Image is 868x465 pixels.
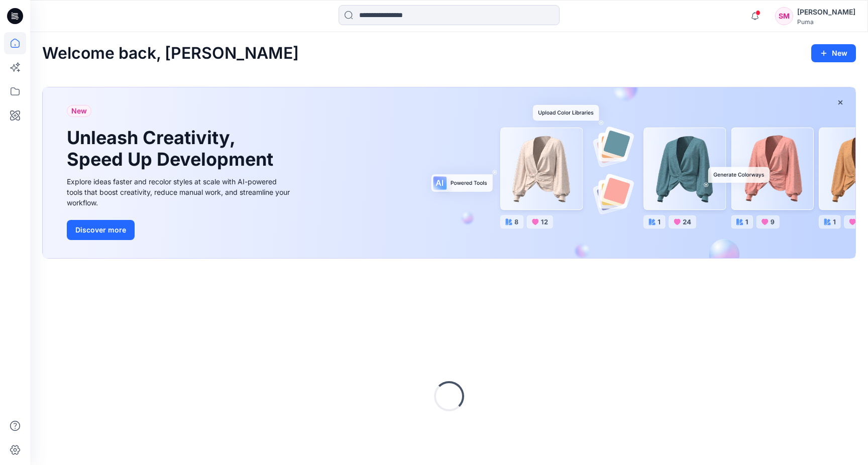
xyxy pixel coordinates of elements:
[67,220,293,240] a: Discover more
[797,18,855,26] div: Puma
[42,44,299,63] h2: Welcome back, [PERSON_NAME]
[811,44,856,62] button: New
[775,7,793,25] div: SM
[71,105,87,117] span: New
[67,220,135,240] button: Discover more
[797,6,855,18] div: [PERSON_NAME]
[67,176,293,208] div: Explore ideas faster and recolor styles at scale with AI-powered tools that boost creativity, red...
[67,127,278,170] h1: Unleash Creativity, Speed Up Development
